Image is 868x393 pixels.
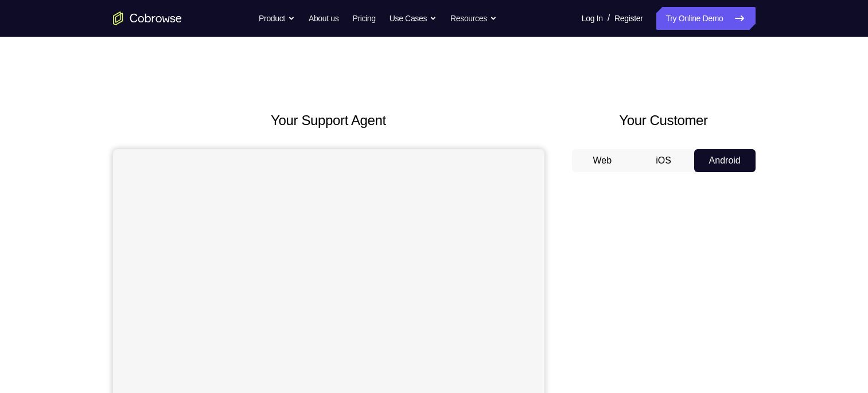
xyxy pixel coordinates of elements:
[608,11,610,25] span: /
[390,7,437,30] button: Use Cases
[113,11,182,25] a: Go to the home page
[259,7,295,30] button: Product
[633,149,694,172] button: iOS
[614,7,643,30] a: Register
[309,7,338,30] a: About us
[656,7,755,30] a: Try Online Demo
[113,110,544,131] h2: Your Support Agent
[572,149,633,172] button: Web
[582,7,603,30] a: Log In
[352,7,375,30] a: Pricing
[450,7,497,30] button: Resources
[572,110,756,131] h2: Your Customer
[694,149,756,172] button: Android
